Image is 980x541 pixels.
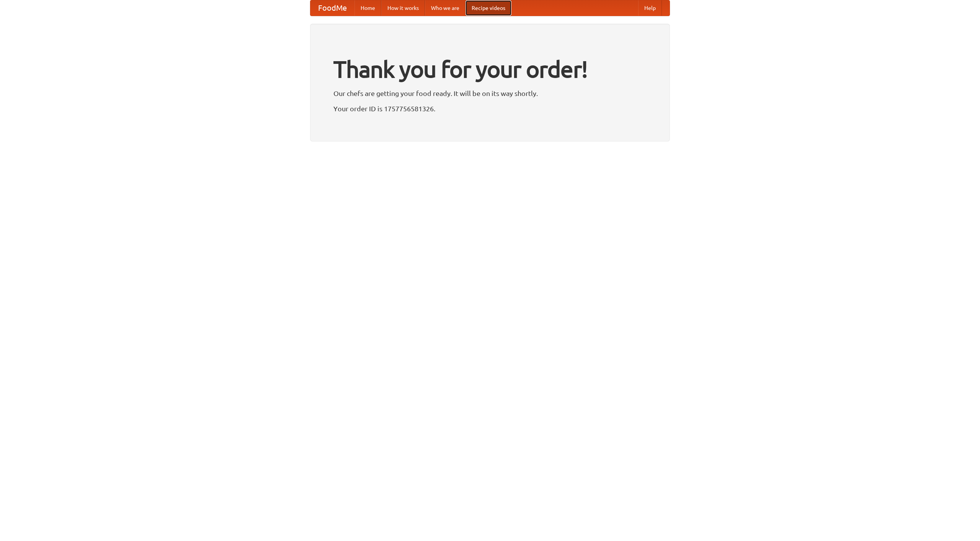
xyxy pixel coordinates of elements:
p: Your order ID is 1757756581326. [333,103,647,114]
a: How it works [381,0,425,16]
a: Who we are [425,0,465,16]
a: FoodMe [310,0,354,16]
p: Our chefs are getting your food ready. It will be on its way shortly. [333,88,647,99]
a: Help [638,0,662,16]
a: Recipe videos [465,0,511,16]
a: Home [354,0,381,16]
h1: Thank you for your order! [333,51,647,88]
